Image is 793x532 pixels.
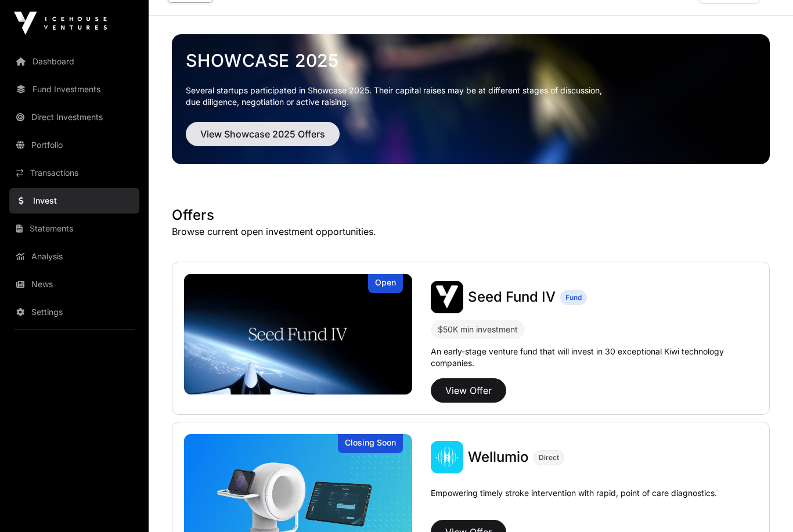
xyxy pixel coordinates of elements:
[9,49,139,74] a: Dashboard
[9,216,139,241] a: Statements
[468,448,529,465] span: Wellumio
[735,476,793,532] iframe: Chat Widget
[9,244,139,269] a: Analysis
[9,188,139,213] a: Invest
[172,206,770,225] h1: Offers
[468,288,556,305] span: Seed Fund IV
[431,441,463,473] img: Wellumio
[9,299,139,325] a: Settings
[172,34,770,164] img: Showcase 2025
[431,346,758,369] p: An early-stage venture fund that will invest in 30 exceptional Kiwi technology companies.
[338,434,403,453] div: Closing Soon
[184,274,412,395] img: Seed Fund IV
[9,132,139,158] a: Portfolio
[9,104,139,130] a: Direct Investments
[9,160,139,186] a: Transactions
[186,122,340,146] button: View Showcase 2025 Offers
[186,85,756,108] p: Several startups participated in Showcase 2025. Their capital raises may be at different stages o...
[431,487,717,515] p: Empowering timely stroke intervention with rapid, point of care diagnostics.
[9,272,139,297] a: News
[539,453,559,462] span: Direct
[431,378,506,403] button: View Offer
[186,133,340,145] a: View Showcase 2025 Offers
[184,274,412,395] a: Seed Fund IVOpen
[14,12,107,35] img: Icehouse Ventures Logo
[368,274,403,293] div: Open
[431,281,463,313] img: Seed Fund IV
[438,323,518,336] div: $50K min investment
[186,50,756,71] a: Showcase 2025
[9,77,139,102] a: Fund Investments
[565,293,582,302] span: Fund
[468,448,529,466] a: Wellumio
[200,127,325,141] span: View Showcase 2025 Offers
[431,320,525,339] div: $50K min investment
[172,225,770,238] p: Browse current open investment opportunities.
[468,288,556,306] a: Seed Fund IV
